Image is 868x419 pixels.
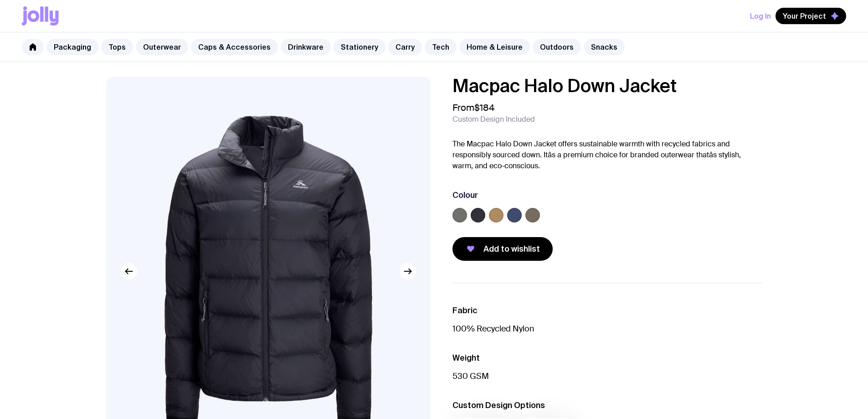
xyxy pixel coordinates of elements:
[452,139,762,171] p: The Macpac Halo Down Jacket offers sustainable warmth with recycled fabrics and responsibly sourc...
[452,323,762,334] p: 100% Recycled Nylon
[388,39,422,55] a: Carry
[584,39,625,55] a: Snacks
[46,39,98,55] a: Packaging
[459,39,530,55] a: Home & Leisure
[452,352,762,363] h3: Weight
[452,305,762,316] h3: Fabric
[136,39,188,55] a: Outerwear
[452,115,535,124] span: Custom Design Included
[750,8,771,24] button: Log In
[452,237,553,261] button: Add to wishlist
[452,77,762,95] h1: Macpac Halo Down Jacket
[483,243,540,254] span: Add to wishlist
[533,39,581,55] a: Outdoors
[776,8,846,24] button: Your Project
[191,39,278,55] a: Caps & Accessories
[452,102,494,113] span: From
[474,102,494,114] span: $184
[334,39,385,55] a: Stationery
[452,190,478,201] h3: Colour
[452,400,762,411] h3: Custom Design Options
[281,39,331,55] a: Drinkware
[101,39,133,55] a: Tops
[783,11,826,21] span: Your Project
[452,371,762,382] p: 530 GSM
[425,39,457,55] a: Tech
